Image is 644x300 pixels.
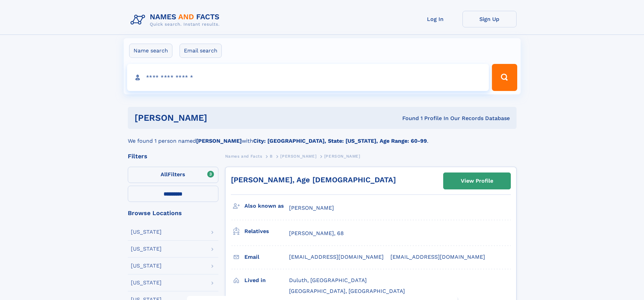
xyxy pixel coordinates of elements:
button: Search Button [492,64,517,91]
span: [PERSON_NAME] [324,154,360,159]
label: Email search [180,44,222,58]
a: B [270,152,273,160]
label: Filters [128,167,218,183]
h3: Email [244,251,289,263]
a: [PERSON_NAME], Age [DEMOGRAPHIC_DATA] [231,176,396,184]
div: [US_STATE] [131,229,162,235]
b: [PERSON_NAME] [196,138,242,144]
input: search input [127,64,489,91]
div: Found 1 Profile In Our Records Database [305,115,510,122]
span: B [270,154,273,159]
span: All [161,171,168,178]
h3: Lived in [244,275,289,286]
h3: Relatives [244,226,289,237]
label: Name search [129,44,172,58]
a: Log In [408,11,462,27]
h1: [PERSON_NAME] [135,114,305,122]
img: Logo Names and Facts [128,11,225,29]
a: Names and Facts [225,152,262,160]
div: Filters [128,153,218,159]
div: View Profile [461,173,493,189]
span: [GEOGRAPHIC_DATA], [GEOGRAPHIC_DATA] [289,288,405,294]
a: View Profile [444,173,510,189]
div: [US_STATE] [131,246,162,252]
div: We found 1 person named with . [128,129,517,145]
span: [EMAIL_ADDRESS][DOMAIN_NAME] [289,254,384,260]
span: [EMAIL_ADDRESS][DOMAIN_NAME] [390,254,485,260]
a: [PERSON_NAME], 68 [289,230,344,237]
span: [PERSON_NAME] [280,154,316,159]
div: Browse Locations [128,210,218,216]
h3: Also known as [244,200,289,212]
span: [PERSON_NAME] [289,205,334,211]
a: [PERSON_NAME] [280,152,316,160]
a: Sign Up [462,11,517,27]
div: [US_STATE] [131,263,162,269]
div: [US_STATE] [131,280,162,285]
b: City: [GEOGRAPHIC_DATA], State: [US_STATE], Age Range: 60-99 [253,138,427,144]
span: Duluth, [GEOGRAPHIC_DATA] [289,277,367,283]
